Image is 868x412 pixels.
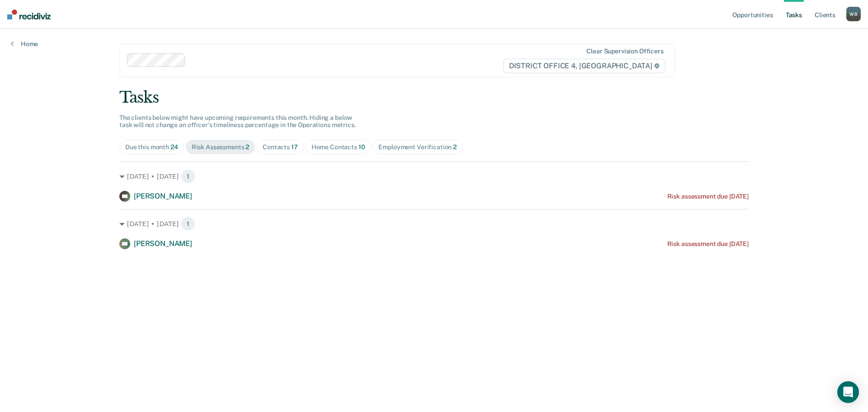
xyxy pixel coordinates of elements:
[119,114,356,129] span: The clients below might have upcoming requirements this month. Hiding a below task will not chang...
[119,217,749,231] div: [DATE] • [DATE] 1
[245,143,249,151] span: 2
[263,143,298,151] div: Contacts
[837,381,859,403] div: Open Intercom Messenger
[192,143,250,151] div: Risk Assessments
[134,239,192,248] span: [PERSON_NAME]
[667,240,749,248] div: Risk assessment due [DATE]
[846,7,861,21] button: WB
[134,192,192,200] span: [PERSON_NAME]
[667,193,749,200] div: Risk assessment due [DATE]
[119,88,749,107] div: Tasks
[586,47,663,55] div: Clear supervision officers
[846,7,861,21] div: W B
[119,169,749,184] div: [DATE] • [DATE] 1
[181,217,195,231] span: 1
[170,143,178,151] span: 24
[181,169,195,184] span: 1
[125,143,178,151] div: Due this month
[378,143,457,151] div: Employment Verification
[503,59,665,73] span: DISTRICT OFFICE 4, [GEOGRAPHIC_DATA]
[311,143,365,151] div: Home Contacts
[11,40,38,48] a: Home
[359,143,365,151] span: 10
[291,143,298,151] span: 17
[453,143,457,151] span: 2
[7,9,51,19] img: Recidiviz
